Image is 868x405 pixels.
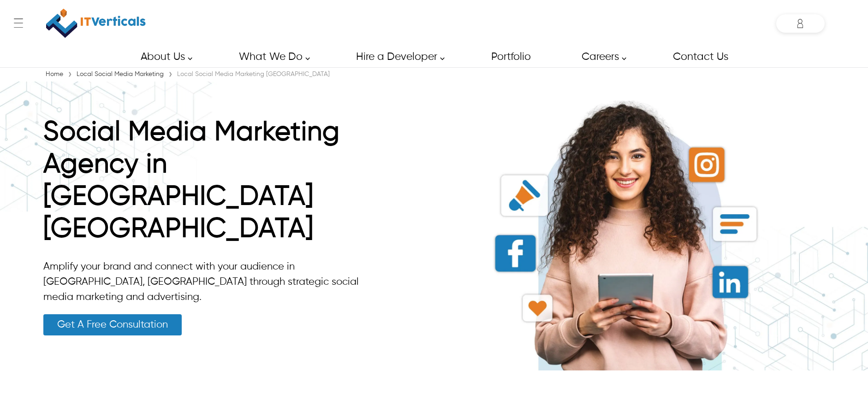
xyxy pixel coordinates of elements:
[481,47,541,67] a: Portfolio
[43,5,148,42] a: IT Verticals Inc
[228,47,315,67] a: What We Do
[130,47,197,67] a: About Us
[168,68,172,81] span: ›
[345,47,450,67] a: Hire a Developer
[43,117,388,250] h1: Social Media Marketing Agency in [GEOGRAPHIC_DATA] [GEOGRAPHIC_DATA]
[175,70,332,79] div: Local Social Media Marketing [GEOGRAPHIC_DATA]
[74,71,166,77] a: Local Social Media Marketing
[571,47,631,67] a: Careers
[43,314,182,335] a: Get A Free Consultation
[662,47,738,67] a: Contact Us
[43,71,65,77] a: Home
[46,5,146,42] img: IT Verticals Inc
[43,259,388,305] p: Amplify your brand and connect with your audience in [GEOGRAPHIC_DATA], [GEOGRAPHIC_DATA] through...
[68,68,72,81] span: ›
